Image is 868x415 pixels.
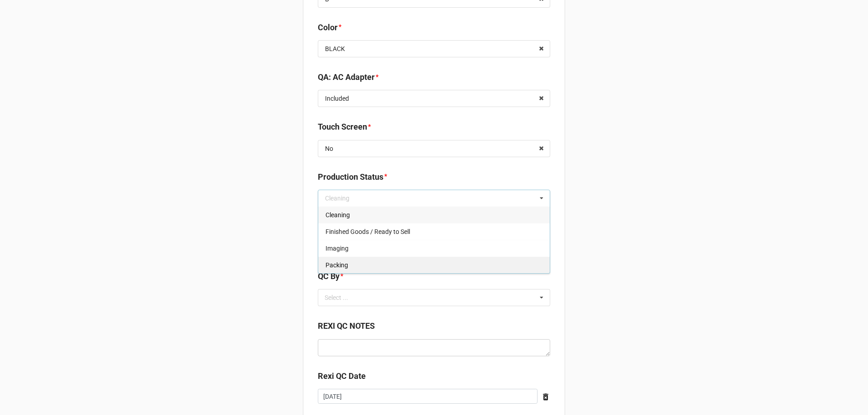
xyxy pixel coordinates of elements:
[325,211,350,219] span: Cleaning
[325,95,349,102] div: Included
[325,145,333,152] div: No
[318,320,375,332] label: REXI QC NOTES
[318,21,338,34] label: Color
[325,245,349,252] span: Imaging
[325,228,410,235] span: Finished Goods / Ready to Sell
[318,121,367,133] label: Touch Screen
[318,71,375,84] label: QA: AC Adapter
[325,261,348,269] span: Packing
[318,370,366,382] label: Rexi QC Date
[318,171,383,183] label: Production Status
[318,389,538,404] input: Date
[322,293,361,303] div: Select ...
[318,270,340,283] label: QC By
[325,46,345,52] div: BLACK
